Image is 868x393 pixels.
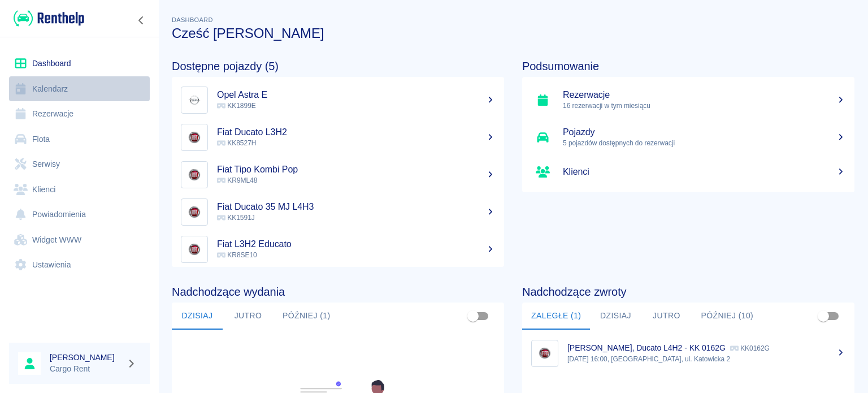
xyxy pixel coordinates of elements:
a: Ustawienia [9,252,150,278]
h3: Cześć [PERSON_NAME] [172,25,854,41]
a: ImageFiat Ducato L3H2 KK8527H [172,119,504,156]
h6: [PERSON_NAME] [50,352,122,363]
button: Dzisiaj [590,303,641,330]
h4: Podsumowanie [522,59,854,73]
p: [PERSON_NAME], Ducato L4H2 - KK 0162G [567,343,726,352]
p: 5 pojazdów dostępnych do rezerwacji [563,138,845,148]
h5: Fiat Ducato 35 MJ L4H3 [217,201,495,213]
h5: Fiat Tipo Kombi Pop [217,164,495,175]
span: Pokaż przypisane tylko do mnie [462,305,484,327]
h4: Dostępne pojazdy (5) [172,59,504,73]
button: Jutro [641,303,692,330]
a: Klienci [9,177,150,202]
a: Rezerwacje16 rezerwacji w tym miesiącu [522,81,854,119]
a: Powiadomienia [9,202,150,227]
h5: Opel Astra E [217,89,495,101]
a: ImageFiat Tipo Kombi Pop KR9ML48 [172,156,504,193]
p: KK0162G [730,344,770,352]
p: Cargo Rent [50,363,122,375]
a: ImageFiat L3H2 Educato KR8SE10 [172,231,504,268]
a: Renthelp logo [9,9,84,28]
img: Image [184,201,205,223]
h5: Fiat L3H2 Educato [217,239,495,250]
a: Flota [9,127,150,152]
h4: Nadchodzące zwroty [522,285,854,299]
span: KK8527H [217,139,256,147]
h5: Klienci [563,166,845,178]
h5: Pojazdy [563,127,845,138]
h5: Rezerwacje [563,89,845,101]
button: Jutro [223,303,274,330]
button: Później (10) [692,303,762,330]
a: Image[PERSON_NAME], Ducato L4H2 - KK 0162G KK0162G[DATE] 16:00, [GEOGRAPHIC_DATA], ul. Katowicka 2 [522,334,854,372]
a: Kalendarz [9,76,150,102]
h5: Fiat Ducato L3H2 [217,127,495,138]
button: Dzisiaj [172,303,223,330]
button: Zwiń nawigację [133,13,150,28]
img: Renthelp logo [14,9,84,28]
button: Później (1) [274,303,340,330]
img: Image [184,239,205,260]
img: Image [184,127,205,148]
a: Widget WWW [9,227,150,253]
img: Image [184,89,205,111]
button: Zaległe (1) [522,303,590,330]
a: Klienci [522,156,854,188]
a: Rezerwacje [9,101,150,127]
span: Pokaż przypisane tylko do mnie [813,305,834,327]
span: KK1899E [217,102,256,110]
span: KK1591J [217,214,255,222]
img: Image [534,343,555,364]
p: 16 rezerwacji w tym miesiącu [563,101,845,111]
a: Pojazdy5 pojazdów dostępnych do rezerwacji [522,119,854,156]
a: Dashboard [9,51,150,76]
span: KR9ML48 [217,176,257,184]
p: [DATE] 16:00, [GEOGRAPHIC_DATA], ul. Katowicka 2 [567,354,845,364]
a: ImageFiat Ducato 35 MJ L4H3 KK1591J [172,193,504,231]
h4: Nadchodzące wydania [172,285,504,299]
a: Serwisy [9,152,150,177]
a: ImageOpel Astra E KK1899E [172,81,504,119]
span: KR8SE10 [217,251,257,259]
img: Image [184,164,205,185]
span: Dashboard [172,16,213,23]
